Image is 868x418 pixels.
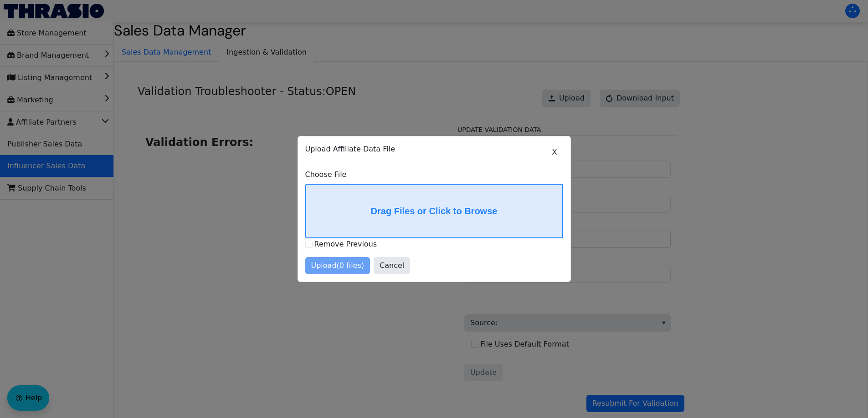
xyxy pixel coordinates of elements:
span: X [552,147,557,158]
button: Cancel [374,257,410,274]
p: Upload Affiliate Data File [305,144,563,155]
label: Drag Files or Click to Browse [306,185,562,237]
label: Remove Previous [314,240,377,248]
button: X [546,144,563,161]
label: Choose File [305,169,563,180]
span: Cancel [380,260,404,271]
